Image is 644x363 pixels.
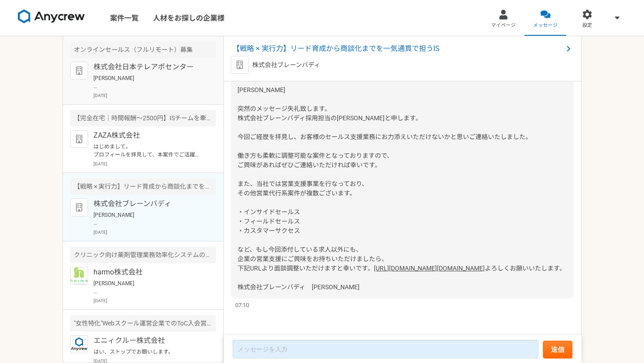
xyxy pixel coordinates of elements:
p: [PERSON_NAME] harmo株式会社の[PERSON_NAME]と申します。 現在、弊社ではクリニックに営業、もしくはご紹介をいただけるパートナー様を募集中です。 商材は「harmoお... [93,279,204,295]
button: 送信 [543,341,572,359]
img: 8DqYSo04kwAAAAASUVORK5CYII= [18,9,85,24]
img: default_org_logo-42cde973f59100197ec2c8e796e4974ac8490bb5b08a0eb061ff975e4574aa76.png [70,130,88,148]
p: 株式会社ブレーンバディ [93,198,204,209]
span: メッセージ [533,22,558,29]
img: okusuri_logo.png [70,267,88,285]
p: [DATE] [93,92,216,99]
p: はい、ストップでお願いします。 [93,348,204,356]
img: logo_text_blue_01.png [70,335,88,353]
p: harmo株式会社 [93,267,204,278]
p: はじめまして。 プロフィールを拝見して、本案件でご活躍頂けるのではと思いご連絡を差し上げました。 案件ページの内容をご確認頂き、もし条件など合致されるようでしたら是非詳細をご案内できればと思いま... [93,143,204,159]
p: ZAZA株式会社 [93,130,204,141]
div: "女性特化"Webスクール運営企業でのToC入会営業（フルリモート可） [70,315,216,332]
p: [DATE] [93,160,216,167]
span: [PERSON_NAME] 突然のメッセージ失礼致します。 株式会社ブレーンバディ採用担当の[PERSON_NAME]と申します。 今回ご経歴を拝見し、お客様のセールス支援業務にお力添えいただけ... [237,86,538,272]
p: [PERSON_NAME] お世話になっております。 ご対応いただきありがとうございます。 どうぞよろしくお願いいたします。 [93,74,204,90]
img: default_org_logo-42cde973f59100197ec2c8e796e4974ac8490bb5b08a0eb061ff975e4574aa76.png [70,62,88,80]
div: 【完全在宅｜時間報酬〜2500円】ISチームを牽引するスペシャリスト急募！ [70,110,216,127]
span: マイページ [491,22,516,29]
span: 07:10 [235,301,249,309]
p: 株式会社日本テレアポセンター [93,62,204,72]
img: default_org_logo-42cde973f59100197ec2c8e796e4974ac8490bb5b08a0eb061ff975e4574aa76.png [231,56,249,74]
p: [DATE] [93,229,216,236]
span: よろしくお願いいたします。 株式会社ブレーンバディ [PERSON_NAME] [237,265,570,291]
p: エニィクルー株式会社 [93,335,204,346]
div: 【戦略 × 実行力】リード育成から商談化までを一気通貫で担うIS [70,178,216,195]
p: 株式会社ブレーンバディ [252,60,320,70]
span: 設定 [582,22,592,29]
div: クリニック向け薬剤管理業務効率化システムの営業 [70,247,216,263]
p: [PERSON_NAME] 突然のメッセージ失礼致します。 株式会社ブレーンバディ採用担当の[PERSON_NAME]と申します。 今回ご経歴を拝見し、お客様のセールス支援業務にお力添えいただけ... [93,211,204,227]
img: default_org_logo-42cde973f59100197ec2c8e796e4974ac8490bb5b08a0eb061ff975e4574aa76.png [70,198,88,216]
p: [DATE] [93,297,216,304]
a: [URL][DOMAIN_NAME][DOMAIN_NAME] [374,265,485,272]
div: オンラインセールス（フルリモート）募集 [70,42,216,58]
span: 【戦略 × 実行力】リード育成から商談化までを一気通貫で担うIS [233,43,563,54]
